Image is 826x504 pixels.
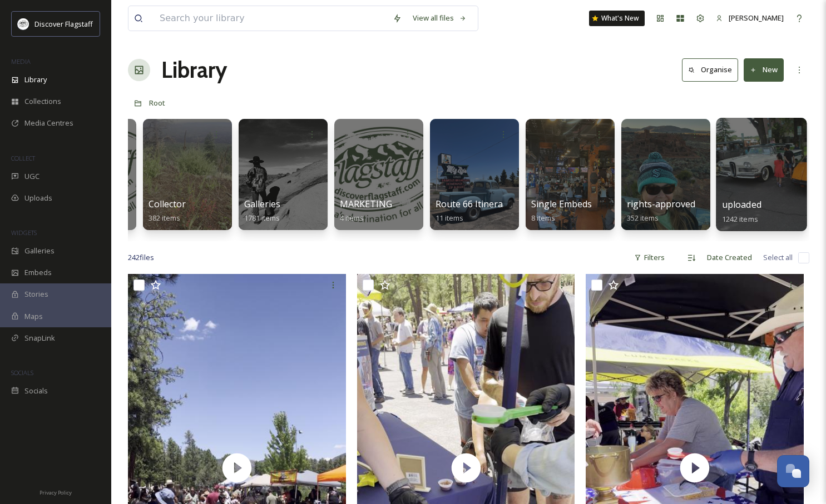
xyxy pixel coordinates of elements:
[18,18,29,29] img: Untitled%20design%20(1).png
[744,58,784,81] button: New
[763,252,793,263] span: Select all
[627,198,695,210] span: rights-approved
[24,386,48,396] span: Socials
[24,171,39,182] span: UGC
[39,489,72,496] span: Privacy Policy
[340,198,392,210] span: MARKETING
[710,7,789,29] a: [PERSON_NAME]
[589,11,645,26] a: What's New
[24,289,48,300] span: Stories
[777,455,809,487] button: Open Chat
[149,198,186,210] span: Collector
[24,311,43,322] span: Maps
[407,7,472,29] a: View all files
[39,485,72,498] a: Privacy Policy
[11,57,31,66] span: MEDIA
[436,198,588,210] span: Route 66 Itinerary Subgroup Photos
[722,198,761,211] span: uploaded
[627,213,659,223] span: 352 items
[340,213,364,223] span: 4 items
[149,96,165,109] a: Root
[340,199,392,223] a: MARKETING4 items
[149,199,186,223] a: Collector382 items
[436,213,463,223] span: 11 items
[436,199,588,223] a: Route 66 Itinerary Subgroup Photos11 items
[701,247,758,268] div: Date Created
[24,267,52,278] span: Embeds
[154,6,387,31] input: Search your library
[161,53,227,87] a: Library
[149,213,180,223] span: 382 items
[531,213,555,223] span: 8 items
[722,213,758,223] span: 1242 items
[24,74,47,85] span: Library
[629,247,670,268] div: Filters
[11,154,35,162] span: COLLECT
[11,228,37,237] span: WIDGETS
[24,246,55,256] span: Galleries
[682,58,738,81] button: Organise
[24,96,61,107] span: Collections
[149,98,165,108] span: Root
[11,368,33,377] span: SOCIALS
[531,199,592,223] a: Single Embeds8 items
[244,198,280,210] span: Galleries
[24,193,52,203] span: Uploads
[627,199,695,223] a: rights-approved352 items
[722,199,761,224] a: uploaded1242 items
[128,252,154,263] span: 242 file s
[682,58,744,81] a: Organise
[24,118,73,128] span: Media Centres
[34,19,93,29] span: Discover Flagstaff
[244,213,280,223] span: 1781 items
[729,13,784,23] span: [PERSON_NAME]
[24,333,55,343] span: SnapLink
[244,199,280,223] a: Galleries1781 items
[531,198,592,210] span: Single Embeds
